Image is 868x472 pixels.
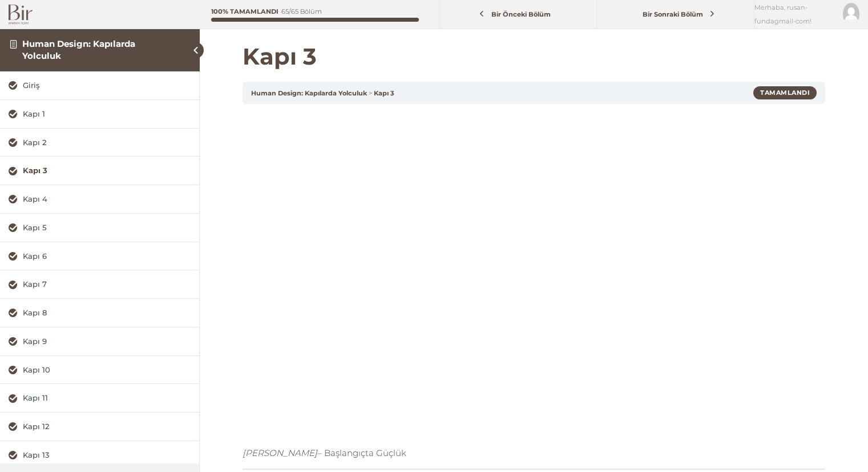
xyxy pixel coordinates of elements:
[9,365,191,375] a: Kapı 10
[23,365,191,375] div: Kapı 10
[9,336,191,347] a: Kapı 9
[9,222,191,233] a: Kapı 5
[9,5,33,25] img: Bir Logo
[23,279,191,290] div: Kapı 7
[754,1,834,28] span: Merhaba, rusan-fundagmail-com!
[243,446,825,460] p: – Başlangıçta Güçlük
[23,222,191,233] div: Kapı 5
[281,9,322,15] div: 65/65 Bölüm
[23,307,191,318] div: Kapı 8
[485,10,557,18] span: Bir Önceki Bölüm
[9,450,191,461] a: Kapı 13
[23,336,191,347] div: Kapı 9
[9,165,191,176] a: Kapı 3
[442,4,594,25] a: Bir Önceki Bölüm
[753,86,817,99] div: Tamamlandı
[211,9,278,15] div: 100% Tamamlandı
[374,89,394,97] a: Kapı 3
[243,447,317,458] em: [PERSON_NAME]
[23,165,191,176] div: Kapı 3
[9,194,191,205] a: Kapı 4
[23,421,191,432] div: Kapı 12
[9,109,191,119] a: Kapı 1
[9,137,191,148] a: Kapı 2
[9,279,191,290] a: Kapı 7
[23,194,191,205] div: Kapı 4
[23,137,191,148] div: Kapı 2
[23,80,191,91] div: Giriş
[636,10,709,18] span: Bir Sonraki Bölüm
[9,251,191,262] a: Kapı 6
[9,80,191,91] a: Giriş
[243,43,825,70] h1: Kapı 3
[23,109,191,119] div: Kapı 1
[22,38,135,61] a: Human Design: Kapılarda Yolculuk
[600,4,751,25] a: Bir Sonraki Bölüm
[23,251,191,262] div: Kapı 6
[9,393,191,403] a: Kapı 11
[23,393,191,403] div: Kapı 11
[251,89,367,97] a: Human Design: Kapılarda Yolculuk
[23,450,191,461] div: Kapı 13
[9,307,191,318] a: Kapı 8
[9,421,191,432] a: Kapı 12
